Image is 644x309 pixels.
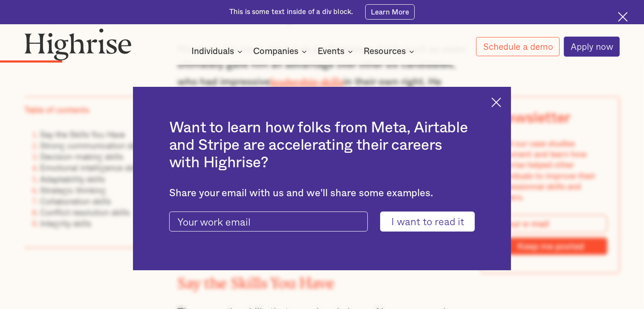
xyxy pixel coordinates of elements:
[364,46,406,57] div: Resources
[318,46,355,57] div: Events
[191,46,245,57] div: Individuals
[491,97,501,107] img: Cross icon
[229,7,353,17] div: This is some text inside of a div block.
[380,212,475,232] input: I want to read it
[253,46,309,57] div: Companies
[318,46,344,57] div: Events
[169,188,475,200] div: Share your email with us and we'll share some examples.
[169,119,475,172] h2: Want to learn how folks from Meta, Airtable and Stripe are accelerating their careers with Highrise?
[169,212,368,232] input: Your work email
[191,46,234,57] div: Individuals
[476,37,560,57] a: Schedule a demo
[618,12,628,22] img: Cross icon
[169,212,475,232] form: current-ascender-blog-article-modal-form
[253,46,298,57] div: Companies
[365,4,415,20] a: Learn More
[364,46,417,57] div: Resources
[24,28,132,60] img: Highrise logo
[564,37,620,56] a: Apply now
